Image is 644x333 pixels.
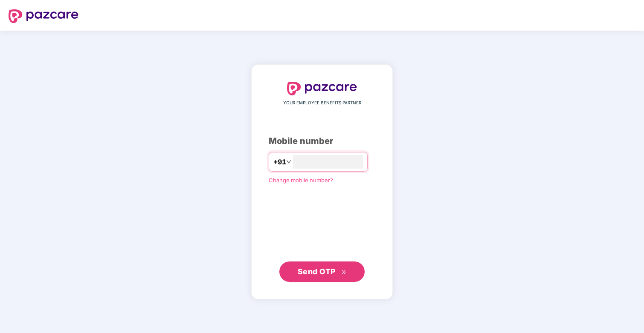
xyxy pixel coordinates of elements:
img: logo [287,82,357,95]
div: Mobile number [269,135,375,148]
span: YOUR EMPLOYEE BENEFITS PARTNER [283,100,361,106]
span: double-right [341,270,347,275]
span: down [286,159,291,164]
a: Change mobile number? [269,177,333,184]
button: Send OTPdouble-right [279,261,365,282]
img: logo [9,9,78,23]
span: Send OTP [298,267,336,276]
span: +91 [273,157,286,167]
